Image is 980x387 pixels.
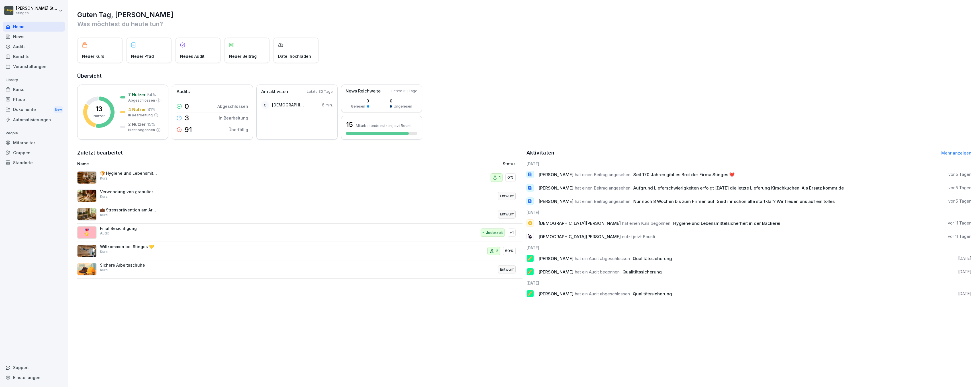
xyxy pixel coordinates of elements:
div: Veranstaltungen [3,61,65,71]
p: Am aktivsten [261,88,288,95]
span: [PERSON_NAME] [538,256,573,261]
p: 54 % [147,92,156,98]
span: [PERSON_NAME] [538,269,573,275]
p: In Bearbeitung [128,113,153,118]
a: News [3,32,65,42]
p: vor 5 Tagen [948,185,971,191]
p: 🍞 Hygiene und Lebensmittelsicherheit in der Bäckerei [100,171,157,176]
p: Überfällig [228,127,248,133]
span: hat einen Kurs begonnen [622,221,670,226]
span: [PERSON_NAME] [538,291,573,297]
div: Support [3,363,65,372]
p: 91 [185,126,192,133]
div: New [54,106,63,113]
span: [PERSON_NAME] [538,199,573,204]
p: Audits [177,88,190,95]
p: vor 11 Tagen [948,220,971,226]
span: hat ein Audit abgeschlossen [575,291,630,297]
a: Audits [3,42,65,52]
p: Kurs [100,249,108,254]
img: k95hnhimtv2y8kpbe6glkr3i.png [77,208,97,221]
p: +1 [510,230,514,236]
h6: [DATE] [526,245,972,251]
p: Audit [100,231,109,236]
p: [DATE] [958,256,971,261]
p: 50% [505,248,514,254]
p: 🥖 [527,254,533,262]
h6: [DATE] [526,280,972,286]
a: Mehr anzeigen [941,151,971,155]
h6: [DATE] [526,209,972,215]
a: Automatisierungen [3,115,65,125]
p: Verwendung von granulierten Mehlen in der Teigherstellung [100,189,157,194]
h1: Guten Tag, [PERSON_NAME] [77,10,971,19]
p: vor 5 Tagen [948,172,971,177]
a: Einstellungen [3,372,65,382]
span: Qualitätssicherung [622,269,662,275]
p: [DATE] [958,269,971,275]
div: Kurse [3,85,65,94]
p: Letzte 30 Tage [391,88,417,94]
p: 6 min. [322,102,333,108]
p: Ungelesen [394,104,412,109]
div: Dokumente [3,104,65,115]
span: Qualitätssicherung [633,256,672,261]
a: Mitarbeiter [3,138,65,148]
img: rzlqabu9b59y0vc8vkzna8ro.png [77,171,97,184]
span: Seit 170 Jahren gibt es Brot der Firma Stinges ❤️ [633,172,735,177]
span: Qualitätssicherung [633,291,672,297]
p: [DEMOGRAPHIC_DATA][PERSON_NAME] [272,102,305,108]
p: 15 % [147,121,155,127]
p: 3 [185,115,189,122]
img: r1d6outpkga39bq9xubu4j3c.png [77,263,97,275]
span: [PERSON_NAME] [538,185,573,191]
p: 🥖 [527,268,533,276]
p: 4 Nutzer [128,106,146,112]
p: Jederzeit [486,230,503,236]
p: Nicht begonnen [128,127,155,133]
a: Sichere ArbeitsschuheKursEntwurf [77,260,522,279]
span: hat einen Beitrag angesehen [575,199,630,204]
p: 💼 Stressprävention am Arbeitsplatz [100,207,157,213]
p: Filial Besichtigung [100,226,157,231]
p: News Reichweite [346,88,381,94]
p: Sichere Arbeitsschuhe [100,263,157,268]
p: Entwurf [500,193,514,199]
span: Nur noch 8 Wochen bis zum Firmenlauf! Seid ihr schon alle startklar? Wir freuen uns auf ein tolles [633,199,835,204]
p: 🥖 [527,290,533,298]
img: cs0mbx6ka49dc7lba03w2z2v.png [77,190,97,202]
p: Datei hochladen [278,53,311,59]
a: Willkommen bei Stinges 💛Kurs250% [77,242,522,260]
p: Kurs [100,213,108,218]
a: DokumenteNew [3,104,65,115]
h2: Übersicht [77,72,971,80]
h2: Zuletzt bearbeitet [77,149,522,157]
a: 🍞 Hygiene und Lebensmittelsicherheit in der BäckereiKurs10% [77,168,522,187]
div: Standorte [3,158,65,168]
span: Aufgrund Lieferschwierigkeiten erfolgt [DATE] die letzte Lieferung Kirschkuchen. Als Ersatz kommt de [633,185,844,191]
a: Berichte [3,52,65,61]
p: Kurs [100,267,108,273]
p: 0 [390,98,412,104]
p: Was möchtest du heute tun? [77,19,971,28]
a: Pfade [3,94,65,104]
p: Abgeschlossen [128,98,155,103]
p: Name [77,161,365,167]
p: 13 [95,106,103,112]
span: [DEMOGRAPHIC_DATA][PERSON_NAME] [538,221,621,226]
p: 0 [351,98,369,104]
p: 0% [507,175,514,180]
span: hat ein Audit abgeschlossen [575,256,630,261]
span: nutzt jetzt Bounti [622,234,655,239]
p: Neuer Pfad [131,53,154,59]
p: vor 11 Tagen [948,234,971,239]
p: Entwurf [500,267,514,272]
p: Nutzer [93,114,105,119]
h2: Aktivitäten [526,149,554,157]
span: hat einen Beitrag angesehen [575,172,630,177]
div: Home [3,22,65,32]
